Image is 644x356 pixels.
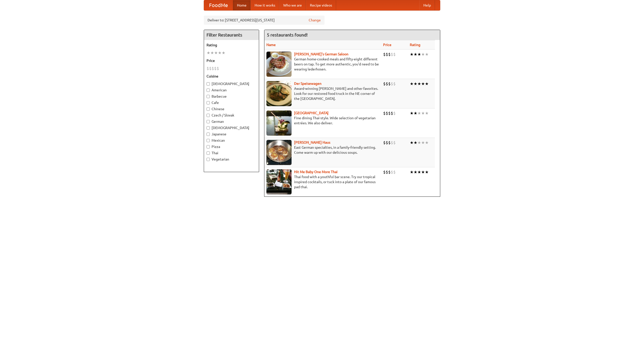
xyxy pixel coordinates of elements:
li: ★ [410,110,414,116]
li: ★ [421,169,425,175]
a: Who we are [279,0,306,10]
label: Barbecue [207,94,256,99]
label: American [207,88,256,93]
img: esthers.jpg [266,52,292,77]
label: German [207,119,256,124]
li: $ [393,52,396,57]
li: $ [388,140,391,145]
li: ★ [414,140,417,145]
label: Japanese [207,132,256,137]
li: ★ [414,81,417,87]
h5: Rating [207,43,256,48]
li: $ [388,81,391,87]
h5: Cuisine [207,74,256,79]
input: [DEMOGRAPHIC_DATA] [207,126,210,130]
div: Deliver to: [STREET_ADDRESS][US_STATE] [204,16,325,25]
li: $ [386,81,388,87]
input: Pizza [207,145,210,148]
li: $ [214,66,217,71]
a: Help [419,0,435,10]
a: FoodMe [204,0,233,10]
li: $ [393,81,396,87]
input: American [207,89,210,92]
li: $ [383,52,386,57]
li: ★ [421,52,425,57]
a: [PERSON_NAME]'s German Saloon [294,52,348,56]
li: $ [391,52,393,57]
li: $ [391,169,393,175]
li: ★ [417,110,421,116]
input: Cafe [207,101,210,104]
a: Rating [410,43,420,47]
li: $ [391,140,393,145]
label: Cafe [207,100,256,105]
a: Hit Me Baby One More Thai [294,170,338,174]
li: $ [391,81,393,87]
label: Mexican [207,138,256,143]
li: $ [217,66,219,71]
li: $ [386,169,388,175]
li: ★ [410,169,414,175]
li: ★ [410,52,414,57]
li: ★ [425,52,429,57]
input: [DEMOGRAPHIC_DATA] [207,82,210,86]
li: $ [391,110,393,116]
ng-pluralize: 5 restaurants found! [267,32,308,37]
li: $ [383,169,386,175]
img: babythai.jpg [266,169,292,194]
li: $ [386,52,388,57]
p: Award-winning [PERSON_NAME] and other favorites. Look for our restored food truck in the NE corne... [266,86,379,101]
li: ★ [222,50,225,56]
li: ★ [414,169,417,175]
li: ★ [421,81,425,87]
li: $ [393,140,396,145]
label: Pizza [207,144,256,149]
a: Der Speisewagen [294,82,321,86]
li: ★ [414,52,417,57]
li: ★ [421,140,425,145]
li: $ [393,169,396,175]
li: ★ [417,81,421,87]
label: Thai [207,150,256,155]
a: Name [266,43,276,47]
p: Thai food with a youthful bar scene. Try our tropical inspired cocktails, or tuck into a plate of... [266,174,379,189]
li: ★ [414,110,417,116]
p: East German specialties, in a family-friendly setting. Come warm up with our delicious soups. [266,145,379,155]
img: kohlhaus.jpg [266,140,292,165]
input: Japanese [207,133,210,136]
input: Barbecue [207,95,210,98]
li: ★ [425,110,429,116]
li: $ [386,140,388,145]
a: [PERSON_NAME] Haus [294,140,330,144]
input: Chinese [207,107,210,111]
label: [DEMOGRAPHIC_DATA] [207,81,256,86]
li: $ [388,169,391,175]
li: ★ [207,50,210,56]
a: How it works [251,0,279,10]
li: ★ [214,50,218,56]
li: ★ [417,52,421,57]
li: $ [209,66,212,71]
img: speisewagen.jpg [266,81,292,106]
label: [DEMOGRAPHIC_DATA] [207,125,256,130]
li: ★ [425,169,429,175]
li: $ [383,110,386,116]
a: Home [233,0,251,10]
a: [GEOGRAPHIC_DATA] [294,111,329,115]
input: Vegetarian [207,158,210,161]
li: ★ [421,110,425,116]
li: ★ [210,50,214,56]
li: $ [207,66,209,71]
li: ★ [410,81,414,87]
li: ★ [218,50,222,56]
input: Czech / Slovak [207,114,210,117]
a: Recipe videos [306,0,336,10]
img: satay.jpg [266,110,292,136]
li: ★ [425,81,429,87]
li: $ [393,110,396,116]
h5: Price [207,58,256,63]
li: ★ [417,169,421,175]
